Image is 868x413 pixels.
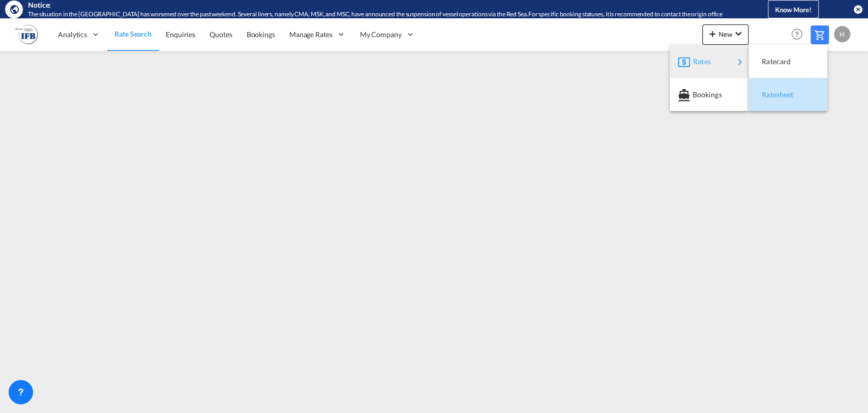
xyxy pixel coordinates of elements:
[762,51,773,72] span: Ratecard
[692,85,703,105] span: Bookings
[693,51,705,72] span: Rates
[757,49,819,74] div: Ratecard
[757,82,819,107] div: Ratesheet
[670,78,749,111] button: Bookings
[734,56,746,68] md-icon: icon-chevron-right
[678,82,740,107] div: Bookings
[762,85,773,105] span: Ratesheet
